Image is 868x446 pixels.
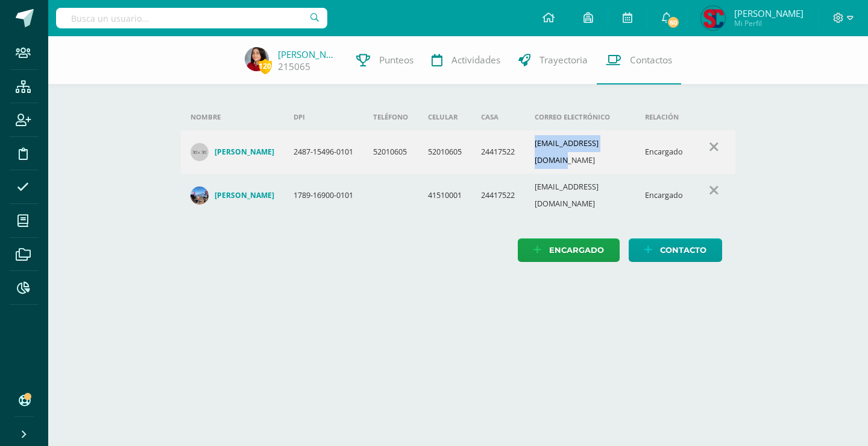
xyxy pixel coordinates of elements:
span: [PERSON_NAME] [734,7,804,19]
a: [PERSON_NAME] [278,48,338,60]
td: 52010605 [363,130,418,174]
img: 37b87ecc14fc68a380710d066a4069e4.png [190,186,209,205]
a: [PERSON_NAME] [190,186,275,205]
span: 120 [259,59,272,74]
th: Casa [471,104,524,130]
th: DPI [284,104,363,130]
th: Correo electrónico [525,104,635,130]
td: 2487-15496-0101 [284,130,363,174]
img: 26b5407555be4a9decb46f7f69f839ae.png [701,6,725,30]
img: 30x30 [190,143,209,161]
td: 41510001 [418,174,471,217]
img: 769084669134f7ef842f23ee995fd48c.png [245,47,269,71]
span: Encargado [549,239,604,261]
span: Punteos [379,54,414,66]
h4: [PERSON_NAME] [215,147,274,157]
span: Contacto [660,239,706,261]
span: Contactos [630,54,672,66]
h4: [PERSON_NAME] [215,191,274,200]
th: Relación [635,104,693,130]
span: Mi Perfil [734,18,804,28]
a: Punteos [347,36,423,84]
a: Actividades [423,36,509,84]
a: Contacto [629,238,722,262]
th: Teléfono [363,104,418,130]
a: Trayectoria [509,36,597,84]
td: 24417522 [471,174,524,217]
td: Encargado [635,174,693,217]
a: [PERSON_NAME] [190,143,275,161]
a: Encargado [518,238,620,262]
a: Contactos [597,36,681,84]
th: Nombre [181,104,285,130]
td: 52010605 [418,130,471,174]
a: 215065 [278,60,310,73]
span: Trayectoria [539,54,588,66]
td: 1789-16900-0101 [284,174,363,217]
span: Actividades [451,54,500,66]
td: Encargado [635,130,693,174]
span: 60 [667,16,680,29]
input: Busca un usuario... [56,8,327,28]
th: Celular [418,104,471,130]
td: [EMAIL_ADDRESS][DOMAIN_NAME] [525,130,635,174]
td: [EMAIL_ADDRESS][DOMAIN_NAME] [525,174,635,217]
td: 24417522 [471,130,524,174]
